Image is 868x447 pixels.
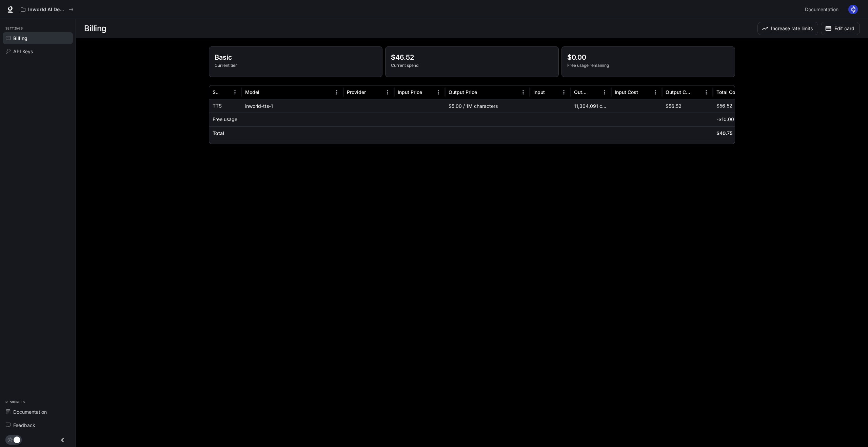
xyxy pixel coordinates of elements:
[391,52,553,62] p: $46.52
[802,3,844,16] a: Documentation
[478,87,488,97] button: Sort
[260,87,270,97] button: Sort
[332,87,342,97] button: Menu
[848,5,858,14] img: User avatar
[213,130,224,137] h6: Total
[84,22,106,35] h1: Billing
[13,422,35,429] span: Feedback
[518,87,528,97] button: Menu
[559,87,569,97] button: Menu
[433,87,443,97] button: Menu
[13,35,27,42] span: Billing
[716,89,739,95] div: Total Cost
[691,87,701,97] button: Sort
[230,87,240,97] button: Menu
[571,99,611,113] div: 11,304,091 characters
[445,99,530,113] div: $5.00 / 1M characters
[3,419,73,431] a: Feedback
[666,89,690,95] div: Output Cost
[28,7,66,13] p: Inworld AI Demos
[14,436,20,443] span: Dark mode toggle
[567,52,729,62] p: $0.00
[242,99,343,113] div: inworld-tts-1
[821,22,860,35] button: Edit card
[213,116,237,123] p: Free usage
[805,5,839,14] span: Documentation
[398,89,422,95] div: Input Price
[213,89,219,95] div: Service
[639,87,649,97] button: Sort
[18,3,77,16] button: All workspaces
[3,45,73,57] a: API Keys
[215,62,377,69] p: Current tier
[574,89,589,95] div: Output
[3,406,73,418] a: Documentation
[589,87,599,97] button: Sort
[347,89,366,95] div: Provider
[13,48,33,55] span: API Keys
[716,102,732,109] p: $56.52
[215,52,377,62] p: Basic
[650,87,660,97] button: Menu
[245,89,259,95] div: Model
[423,87,433,97] button: Sort
[701,87,711,97] button: Menu
[599,87,610,97] button: Menu
[615,89,638,95] div: Input Cost
[716,116,734,123] p: -$10.00
[546,87,556,97] button: Sort
[55,433,70,447] button: Close drawer
[662,99,713,113] div: $56.52
[533,89,545,95] div: Input
[367,87,377,97] button: Sort
[382,87,393,97] button: Menu
[3,32,73,44] a: Billing
[391,62,553,69] p: Current spend
[567,62,729,69] p: Free usage remaining
[757,22,818,35] button: Increase rate limits
[846,3,860,16] button: User avatar
[716,130,733,137] h6: $40.75
[220,87,230,97] button: Sort
[13,408,47,415] span: Documentation
[449,89,477,95] div: Output Price
[213,102,222,109] p: TTS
